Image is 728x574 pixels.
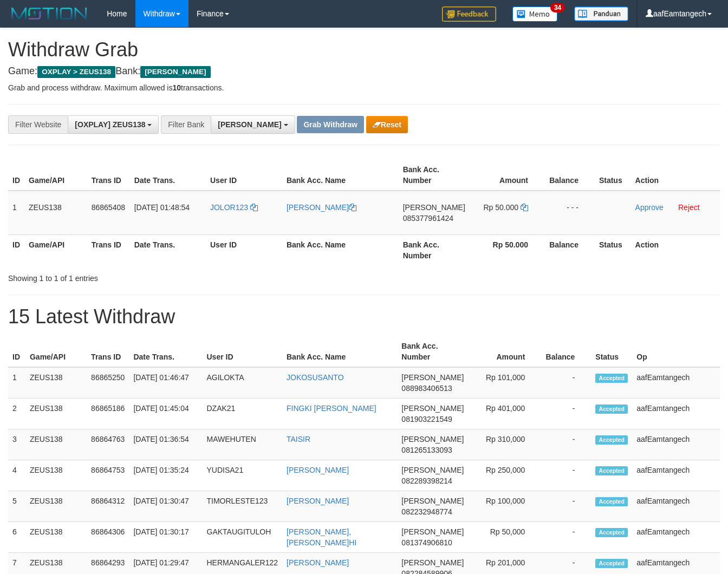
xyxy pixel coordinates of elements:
div: Showing 1 to 1 of 1 entries [8,269,295,284]
span: Copy 082289398214 to clipboard [401,477,452,485]
td: - - - [544,191,595,235]
td: MAWEHUTEN [203,429,283,460]
td: Rp 401,000 [469,399,542,429]
th: Game/API [24,234,87,265]
td: 1 [8,367,25,399]
span: 86865408 [92,203,125,212]
div: Filter Bank [161,115,211,134]
span: [PERSON_NAME] [401,466,464,474]
th: Action [631,234,720,265]
p: Grab and process withdraw. Maximum allowed is transactions. [8,82,720,93]
td: ZEUS138 [25,399,87,429]
td: [DATE] 01:30:17 [129,522,202,553]
th: Date Trans. [130,160,206,191]
span: [PERSON_NAME] [218,120,281,129]
th: Bank Acc. Name [282,336,397,367]
strong: 10 [172,83,181,92]
h1: Withdraw Grab [8,39,720,61]
th: Action [631,160,720,191]
th: Trans ID [87,336,129,367]
th: Bank Acc. Number [399,160,470,191]
h4: Game: Bank: [8,66,720,77]
th: Date Trans. [130,234,206,265]
img: Feedback.jpg [442,6,496,22]
th: Amount [469,336,542,367]
th: Trans ID [87,160,130,191]
td: 86865186 [87,399,129,429]
span: OXPLAY > ZEUS138 [37,66,115,78]
span: 34 [550,3,565,12]
td: - [541,522,591,553]
td: ZEUS138 [25,522,87,553]
th: ID [8,160,24,191]
a: JOKOSUSANTO [287,373,344,382]
span: [OXPLAY] ZEUS138 [75,120,145,129]
th: Op [632,336,720,367]
th: Rp 50.000 [470,234,544,265]
th: User ID [206,234,282,265]
th: Balance [544,234,595,265]
td: [DATE] 01:36:54 [129,429,202,460]
th: Game/API [24,160,87,191]
td: - [541,367,591,399]
td: DZAK21 [203,399,283,429]
td: [DATE] 01:35:24 [129,460,202,491]
td: TIMORLESTE123 [203,491,283,522]
span: Accepted [595,528,628,537]
th: User ID [203,336,283,367]
td: ZEUS138 [25,429,87,460]
th: ID [8,234,24,265]
th: Trans ID [87,234,130,265]
td: ZEUS138 [24,191,87,235]
td: - [541,399,591,429]
th: Bank Acc. Number [399,234,470,265]
th: Bank Acc. Name [282,160,399,191]
td: Rp 250,000 [469,460,542,491]
td: 86864763 [87,429,129,460]
td: Rp 101,000 [469,367,542,399]
span: JOLOR123 [210,203,248,212]
td: - [541,460,591,491]
td: Rp 50,000 [469,522,542,553]
td: aafEamtangech [632,460,720,491]
th: ID [8,336,25,367]
th: Balance [541,336,591,367]
th: Status [595,234,631,265]
span: [PERSON_NAME] [401,373,464,382]
th: Game/API [25,336,87,367]
td: 86865250 [87,367,129,399]
td: - [541,429,591,460]
span: [PERSON_NAME] [401,558,464,567]
td: 86864753 [87,460,129,491]
button: Reset [366,116,408,133]
a: FINGKI [PERSON_NAME] [287,404,376,413]
a: Reject [678,203,700,212]
span: Copy 081265133093 to clipboard [401,446,452,454]
span: Accepted [595,435,628,445]
td: 4 [8,460,25,491]
span: Copy 082232948774 to clipboard [401,507,452,516]
span: Copy 088983406513 to clipboard [401,384,452,393]
span: Copy 081903221549 to clipboard [401,415,452,423]
td: [DATE] 01:46:47 [129,367,202,399]
span: Accepted [595,466,628,475]
span: Accepted [595,559,628,568]
td: YUDISA21 [203,460,283,491]
th: User ID [206,160,282,191]
span: Accepted [595,405,628,414]
th: Balance [544,160,595,191]
a: Copy 50000 to clipboard [521,203,528,212]
span: [PERSON_NAME] [403,203,465,212]
span: Accepted [595,497,628,506]
a: [PERSON_NAME], [PERSON_NAME]HI [287,527,356,547]
span: Accepted [595,374,628,383]
th: Status [595,160,631,191]
span: [PERSON_NAME] [401,435,464,443]
span: [PERSON_NAME] [401,527,464,536]
td: 6 [8,522,25,553]
img: panduan.png [574,6,628,21]
td: Rp 310,000 [469,429,542,460]
td: GAKTAUGITULOH [203,522,283,553]
th: Bank Acc. Name [282,234,399,265]
td: ZEUS138 [25,460,87,491]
